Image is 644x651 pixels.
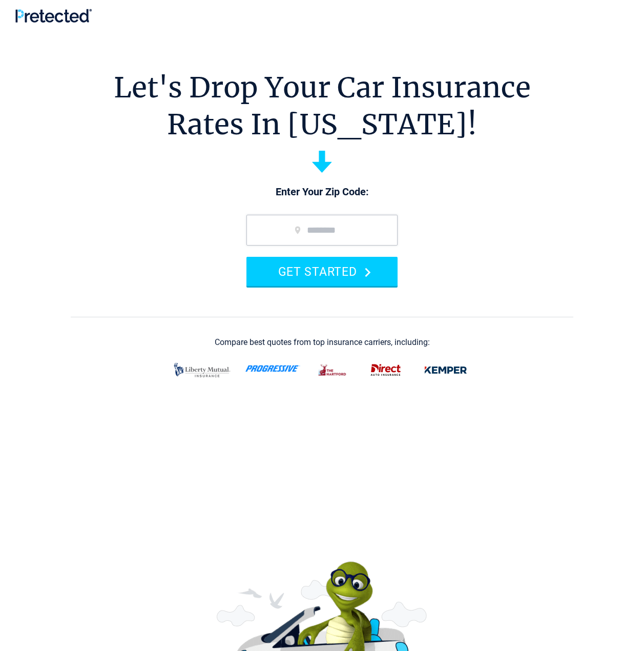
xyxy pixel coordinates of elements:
[245,365,300,372] img: progressive
[236,185,408,199] p: Enter Your Zip Code:
[15,9,92,23] img: Pretected Logo
[365,359,406,381] img: direct
[171,358,233,382] img: liberty
[114,69,531,143] h1: Let's Drop Your Car Insurance Rates In [US_STATE]!
[215,338,430,347] div: Compare best quotes from top insurance carriers, including:
[246,257,398,286] button: GET STARTED
[419,359,473,381] img: kemper
[246,215,398,246] input: zip code
[313,359,353,381] img: thehartford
